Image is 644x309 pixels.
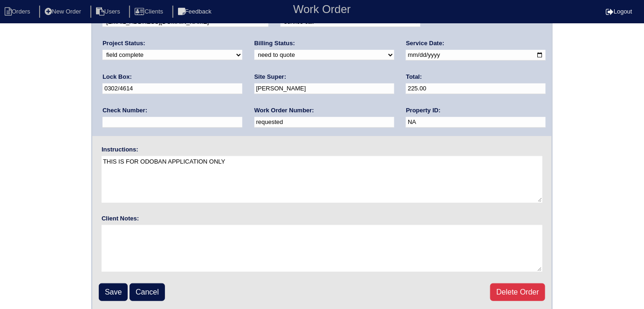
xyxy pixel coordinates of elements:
textarea: THIS IS FOR ODOBAN APPLICATION ONLY [102,156,542,203]
label: Lock Box: [103,73,132,81]
li: Feedback [172,6,219,18]
label: Billing Status: [254,39,295,48]
label: Client Notes: [102,214,139,223]
a: Clients [129,8,171,15]
input: Save [99,283,128,301]
label: Property ID: [406,106,440,115]
a: Users [90,8,128,15]
label: Check Number: [103,106,147,115]
li: Users [90,6,128,18]
label: Project Status: [103,39,145,48]
a: Cancel [130,283,165,301]
label: Work Order Number: [254,106,314,115]
a: New Order [39,8,89,15]
a: Delete Order [490,283,545,301]
a: Logout [606,8,632,15]
li: Clients [129,6,171,18]
label: Instructions: [102,145,138,154]
label: Total: [406,73,422,81]
li: New Order [39,6,89,18]
label: Service Date: [406,39,444,48]
label: Site Super: [254,73,287,81]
